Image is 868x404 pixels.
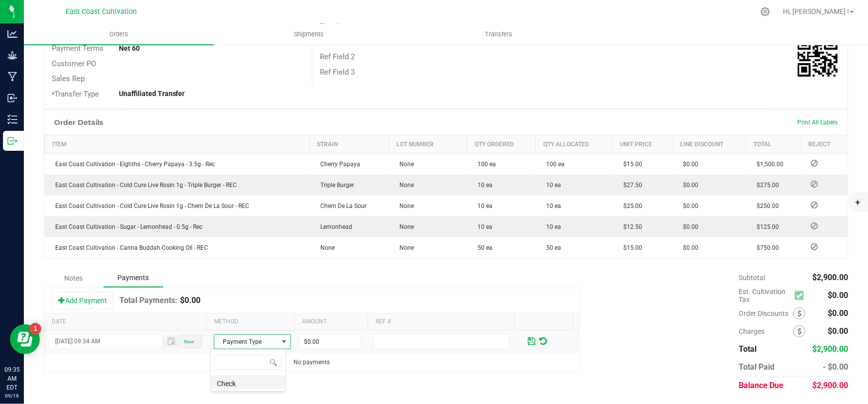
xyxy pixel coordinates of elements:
button: Add Payment [52,292,113,309]
h1: Total Payments: [119,296,178,305]
span: 10 ea [542,202,562,209]
img: Scan me! [798,37,838,77]
span: None [315,244,335,251]
span: $15.00 [618,244,642,251]
span: None [395,223,414,230]
span: Chem De La Sour [315,202,367,209]
span: $2,900.00 [812,381,848,390]
span: Shipments [281,30,337,39]
a: Shipments [214,24,404,45]
p: 09/19 [4,392,19,400]
span: Sales Rep [52,74,85,83]
span: Order Discounts [739,309,793,317]
span: 10 ea [473,223,492,230]
inline-svg: Analytics [7,29,17,39]
span: None [395,182,414,189]
span: Balance Due [739,381,783,390]
th: Total [746,135,801,154]
span: East Coast Cultivation [66,7,137,16]
span: $12.50 [618,223,642,230]
th: Strain [309,135,389,154]
span: None [395,244,414,251]
span: $0.00 [678,202,699,209]
input: Payment Datetime [50,335,152,347]
strong: Unaffiliated Transfer [119,90,185,98]
span: $2,900.00 [812,273,848,282]
span: $0.00 [828,326,848,336]
span: Ref Field 1 [320,37,355,46]
span: Reject Inventory [807,244,822,250]
th: Method [206,313,294,330]
span: Triple Burger [315,182,354,189]
span: East Coast Cultivation - Sugar - Lemonhead - 0.5g - Rec [51,223,203,230]
div: Payments [103,269,163,288]
span: 50 ea [473,244,492,251]
th: Line Discount [673,135,746,154]
span: None [395,161,414,168]
inline-svg: Inventory [7,114,17,124]
span: Toggle popup [162,335,182,347]
span: $25.00 [618,202,642,209]
span: $125.00 [752,223,779,230]
div: Manage settings [759,7,772,16]
span: East Coast Cultivation - Cold Cure Live Rosin 1g - Triple Burger - REC [51,182,237,189]
a: Transfers [404,24,594,45]
th: Qty Allocated [536,135,612,154]
p: $0.00 [180,296,200,305]
span: Reject Inventory [807,181,822,187]
span: $0.00 [678,244,699,251]
span: Est. Cultivation Tax [739,288,791,303]
a: Orders [24,24,214,45]
span: None [395,202,414,209]
th: Amount [294,313,368,330]
span: Ref Field 2 [320,52,355,61]
iframe: Resource center unread badge [29,323,41,335]
h1: Order Details [54,118,103,126]
inline-svg: Outbound [7,136,17,146]
span: $0.00 [678,223,699,230]
span: $250.00 [752,202,779,209]
th: Reject [801,135,848,154]
th: Date [44,313,206,330]
span: $0.00 [678,182,699,189]
span: Transfers [472,30,526,39]
th: Qty Ordered [467,135,535,154]
span: Total [739,344,757,354]
th: Item [45,135,310,154]
span: $15.00 [618,161,642,168]
span: Orders [96,30,142,39]
span: Cherry Papaya [315,161,360,168]
div: Notes [44,269,103,287]
span: $1,500.00 [752,161,784,168]
th: Unit Price [612,135,673,154]
span: 10 ea [542,182,562,189]
span: East Coast Cultivation - Eighths - Cherry Papaya - 3.5g - Rec [51,161,215,168]
span: Payment Type [214,335,278,349]
span: 50 ea [542,244,562,251]
span: - $0.00 [823,362,848,372]
span: Print All Labels [797,119,838,126]
span: 100 ea [473,161,496,168]
strong: Net 60 [119,44,140,52]
span: 10 ea [473,202,492,209]
span: $0.00 [828,308,848,318]
span: Subtotal [739,274,765,282]
span: Lemonhead [315,223,352,230]
th: Ref # [368,313,514,330]
span: Ref Field 3 [320,68,355,77]
p: 09:35 AM EDT [4,365,19,392]
span: No payments [293,359,330,366]
span: Calculate cultivation tax [795,289,808,303]
span: 10 ea [542,223,562,230]
span: $275.00 [752,182,779,189]
span: Customer PO [52,59,96,68]
span: $750.00 [752,244,779,251]
span: Payment Terms [52,44,103,53]
span: Reject Inventory [807,223,822,229]
iframe: Resource center [10,324,40,354]
span: Total Paid [739,362,774,372]
span: Reject Inventory [807,202,822,208]
qrcode: 00000344 [798,37,838,77]
span: East Coast Cultivation - Cold Cure Live Rosin 1g - Chem De La Sour - REC [51,202,250,209]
